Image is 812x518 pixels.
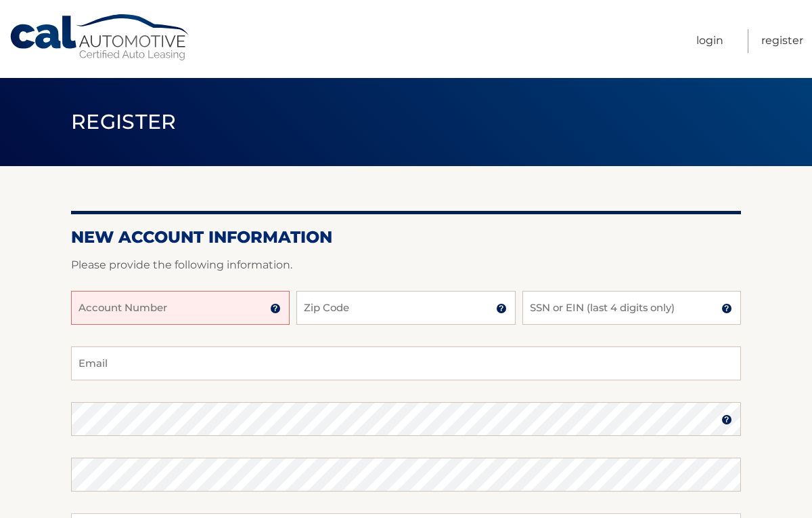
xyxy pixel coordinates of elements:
[270,303,281,314] img: tooltip.svg
[9,14,191,62] a: Cal Automotive
[522,291,741,325] input: SSN or EIN (last 4 digits only)
[721,303,732,314] img: tooltip.svg
[71,109,177,134] span: Register
[696,29,723,53] a: Login
[761,29,803,53] a: Register
[721,414,732,425] img: tooltip.svg
[296,291,515,325] input: Zip Code
[71,346,741,380] input: Email
[71,291,290,325] input: Account Number
[71,256,741,275] p: Please provide the following information.
[496,303,507,314] img: tooltip.svg
[71,227,741,247] h2: New Account Information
